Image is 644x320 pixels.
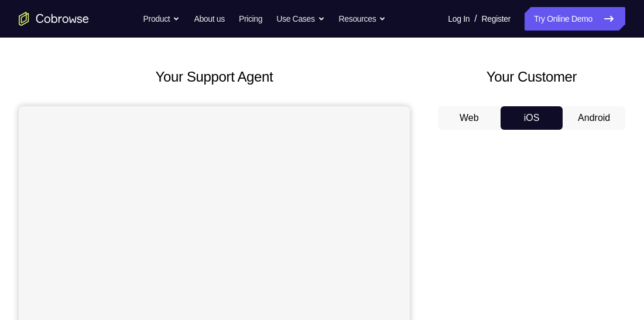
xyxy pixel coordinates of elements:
a: Try Online Demo [525,7,625,31]
a: Log In [448,7,470,31]
a: About us [194,7,224,31]
button: iOS [501,106,563,130]
button: Resources [339,7,386,31]
h2: Your Customer [438,66,625,87]
h2: Your Support Agent [19,66,410,87]
button: Use Cases [276,7,324,31]
span: / [474,12,477,26]
a: Go to the home page [19,12,89,26]
a: Register [482,7,511,31]
button: Product [143,7,180,31]
button: Android [563,106,625,130]
a: Pricing [239,7,262,31]
button: Web [438,106,501,130]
